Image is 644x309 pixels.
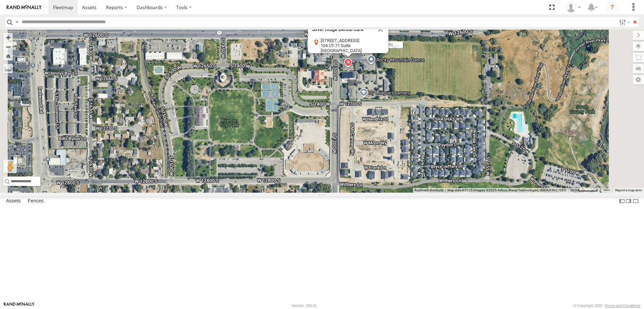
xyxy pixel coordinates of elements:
[633,75,644,84] label: Map Settings
[615,188,642,192] a: Report a map error
[415,188,443,193] button: Keyboard shortcuts
[3,196,24,206] label: Assets
[607,2,618,13] i: ?
[308,21,388,53] div: Silver Ridge Dental Care
[3,64,13,73] label: Measure
[3,42,13,51] button: Zoom out
[3,51,13,61] button: Zoom Home
[375,42,429,47] span: [PERSON_NAME] -2017 F150
[574,304,640,308] div: © Copyright 2025 -
[7,5,42,10] img: rand-logo.svg
[3,33,13,42] button: Zoom in
[632,196,639,206] label: Hide Summary Table
[625,196,632,206] label: Dock Summary Table to the Right
[447,188,566,192] span: Map data ©2025 Imagery ©2025 Airbus, Maxar Technologies, USDA/FPAC/GEO
[603,189,610,192] a: Terms (opens in new tab)
[24,196,47,206] label: Fences
[616,17,631,27] label: Search Filter Options
[619,196,625,206] label: Dock Summary Table to the Left
[568,188,600,193] button: Map Scale: 50 m per 55 pixels
[321,38,381,43] div: [STREET_ADDRESS]
[291,304,317,308] div: Version: 308.01
[570,188,578,192] span: 50 m
[14,17,19,27] label: Search Query
[372,21,388,37] button: Close
[563,2,583,12] div: Allen Bauer
[321,48,381,53] div: [GEOGRAPHIC_DATA]
[321,43,381,48] div: 104 UT-71 Suite
[4,302,35,309] a: Visit our Website
[3,160,17,173] button: Drag Pegman onto the map to open Street View
[312,27,372,32] div: Silver Ridge Dental Care
[605,304,640,308] a: Terms and Conditions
